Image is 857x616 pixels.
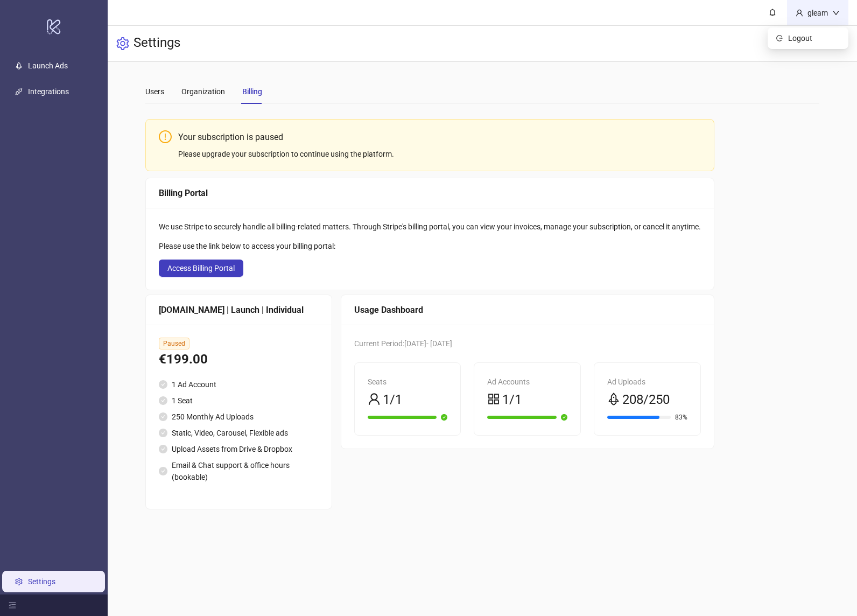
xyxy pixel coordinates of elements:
div: We use Stripe to securely handle all billing-related matters. Through Stripe's billing portal, yo... [159,221,701,233]
span: exclamation-circle [159,130,172,143]
span: Logout [788,32,840,44]
span: user [796,9,803,17]
div: Ad Uploads [607,376,687,388]
span: check-circle [159,467,167,475]
span: check-circle [159,412,167,421]
div: Billing Portal [159,186,701,200]
span: appstore [487,393,500,405]
button: Access Billing Portal [159,260,243,277]
h3: Settings [134,34,180,53]
span: check-circle [159,429,167,437]
a: Launch Ads [28,62,68,71]
span: user [368,393,381,405]
span: check-circle [159,445,167,453]
div: Seats [368,376,448,388]
div: Usage Dashboard [354,303,701,317]
div: Organization [181,86,225,97]
span: logout [776,35,784,41]
span: check-circle [159,396,167,405]
span: 208/250 [622,390,670,410]
li: Static, Video, Carousel, Flexible ads [159,427,319,439]
div: Billing [242,86,262,97]
span: Paused [159,338,189,349]
span: Current Period: [DATE] - [DATE] [354,339,452,348]
span: menu-fold [9,601,16,609]
li: 1 Seat [159,395,319,407]
span: Access Billing Portal [167,264,235,272]
span: 1/1 [383,390,402,410]
span: rocket [607,393,620,405]
div: Please upgrade your subscription to continue using the platform. [178,148,701,160]
div: Please use the link below to access your billing portal: [159,240,701,252]
li: Email & Chat support & office hours (bookable) [159,459,319,483]
div: [DOMAIN_NAME] | Launch | Individual [159,303,319,317]
div: Ad Accounts [487,376,567,388]
div: €199.00 [159,349,319,370]
li: 1 Ad Account [159,379,319,390]
li: 250 Monthly Ad Uploads [159,411,319,423]
span: 83% [675,414,687,421]
div: gleam [803,7,832,19]
a: Settings [28,577,55,586]
li: Upload Assets from Drive & Dropbox [159,443,319,455]
div: Users [145,86,164,97]
div: Your subscription is paused [178,130,701,144]
span: 1/1 [502,390,522,410]
span: check-circle [441,414,447,421]
span: setting [116,37,129,50]
span: down [832,9,840,17]
span: bell [769,9,776,16]
span: check-circle [561,414,567,421]
span: check-circle [159,380,167,389]
a: Integrations [28,88,69,96]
